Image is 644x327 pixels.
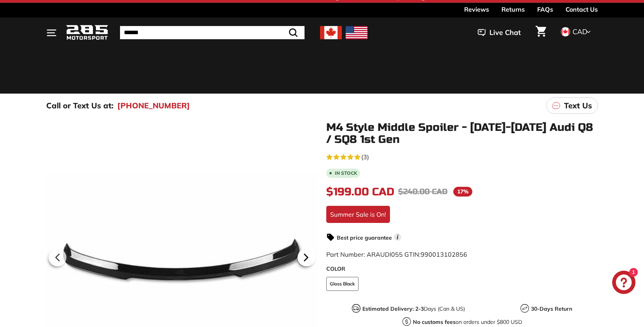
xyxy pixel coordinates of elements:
strong: Best price guarantee [337,234,392,241]
a: 5.0 rating (3 votes) [326,151,598,162]
input: Search [120,26,305,39]
span: $199.00 CAD [326,185,394,198]
button: Live Chat [468,23,531,42]
span: Live Chat [489,28,521,38]
p: Call or Text Us at: [46,100,113,111]
span: i [394,233,401,241]
a: Cart [531,19,551,46]
span: 17% [453,187,472,197]
span: 990013102856 [421,250,467,258]
a: [PHONE_NUMBER] [117,100,190,111]
inbox-online-store-chat: Shopify online store chat [610,271,638,296]
a: Returns [501,3,525,16]
a: Text Us [547,97,598,114]
h1: M4 Style Middle Spoiler - [DATE]-[DATE] Audi Q8 / SQ8 1st Gen [326,122,598,146]
a: FAQs [537,3,553,16]
p: Text Us [564,100,592,111]
span: Part Number: ARAUDI055 GTIN: [326,250,467,258]
strong: No customs fees [413,318,456,325]
p: Days (Can & US) [362,305,465,313]
span: CAD [573,27,587,36]
span: (3) [361,152,369,162]
div: Summer Sale is On! [326,206,390,223]
span: $240.00 CAD [398,187,447,197]
a: Contact Us [566,3,598,16]
p: on orders under $800 USD [413,318,522,326]
label: COLOR [326,265,598,273]
a: Reviews [464,3,489,16]
strong: Estimated Delivery: 2-3 [362,305,424,312]
b: In stock [335,171,357,176]
img: Logo_285_Motorsport_areodynamics_components [66,24,108,42]
strong: 30-Days Return [531,305,572,312]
